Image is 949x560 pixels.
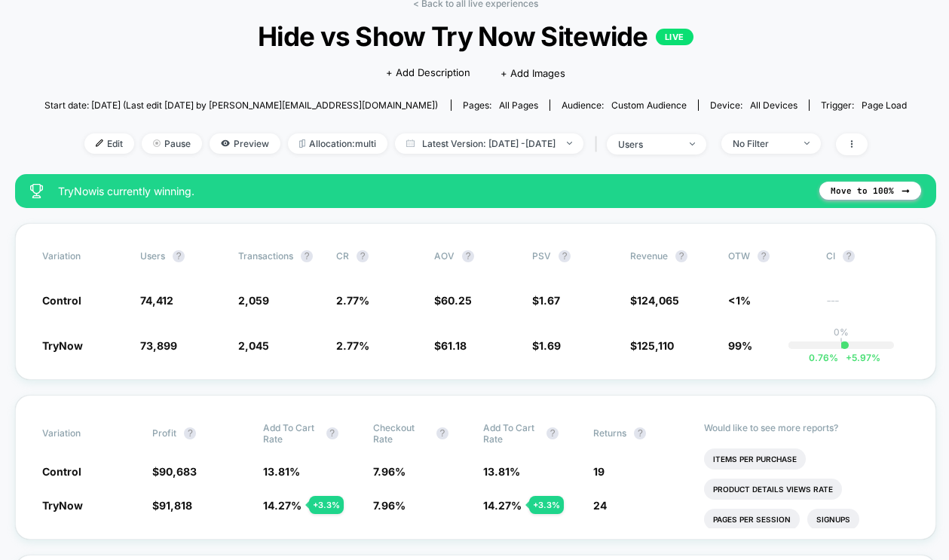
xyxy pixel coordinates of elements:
[84,133,134,154] span: Edit
[807,509,859,530] li: Signups
[690,142,695,145] img: end
[159,465,197,478] span: 90,683
[532,250,551,262] span: PSV
[357,250,369,262] button: ?
[152,427,176,439] span: Profit
[862,99,907,111] span: Page Load
[529,496,564,514] div: + 3.3 %
[611,99,687,111] span: Custom Audience
[159,499,192,512] span: 91,818
[326,427,338,439] button: ?
[395,133,583,154] span: Latest Version: [DATE] - [DATE]
[637,339,674,352] span: 125,110
[559,250,571,262] button: ?
[750,99,797,111] span: all devices
[386,66,470,81] span: + Add Description
[87,20,864,52] span: Hide vs Show Try Now Sitewide
[501,67,565,79] span: + Add Images
[819,182,921,200] button: Move to 100%
[843,250,855,262] button: ?
[733,138,793,149] div: No Filter
[299,139,305,148] img: rebalance
[263,499,302,512] span: 14.27 %
[728,294,751,307] span: <1%
[301,250,313,262] button: ?
[436,427,448,439] button: ?
[58,185,804,197] span: TryNow is currently winning.
[809,352,838,363] span: 0.76 %
[846,352,852,363] span: +
[142,133,202,154] span: Pause
[630,250,668,262] span: Revenue
[238,339,269,352] span: 2,045
[309,496,344,514] div: + 3.3 %
[152,499,192,512] span: $
[698,99,809,111] span: Device:
[463,99,538,111] div: Pages:
[704,479,842,500] li: Product Details Views Rate
[675,250,687,262] button: ?
[42,294,81,307] span: Control
[44,99,438,111] span: Start date: [DATE] (Last edit [DATE] by [PERSON_NAME][EMAIL_ADDRESS][DOMAIN_NAME])
[634,427,646,439] button: ?
[42,422,125,445] span: Variation
[826,296,909,308] span: ---
[30,184,43,198] img: success_star
[546,427,559,439] button: ?
[728,250,811,262] span: OTW
[210,133,280,154] span: Preview
[336,294,369,307] span: 2.77 %
[618,139,678,150] div: users
[373,499,406,512] span: 7.96 %
[539,294,560,307] span: 1.67
[593,465,605,478] span: 19
[562,99,687,111] div: Audience:
[637,294,679,307] span: 124,065
[238,250,293,262] span: Transactions
[441,339,467,352] span: 61.18
[591,133,607,155] span: |
[263,465,300,478] span: 13.81 %
[499,99,538,111] span: all pages
[373,422,429,445] span: Checkout Rate
[42,250,125,262] span: Variation
[42,465,81,478] span: Control
[532,339,561,352] span: $
[288,133,387,154] span: Allocation: multi
[593,499,607,512] span: 24
[838,352,880,363] span: 5.97 %
[140,294,173,307] span: 74,412
[539,339,561,352] span: 1.69
[263,422,319,445] span: Add To Cart Rate
[758,250,770,262] button: ?
[804,142,810,145] img: end
[42,339,83,352] span: TryNow
[336,339,369,352] span: 2.77 %
[483,465,520,478] span: 13.81 %
[821,99,907,111] div: Trigger:
[434,294,472,307] span: $
[704,422,910,433] p: Would like to see more reports?
[406,139,415,147] img: calendar
[532,294,560,307] span: $
[373,465,406,478] span: 7.96 %
[704,448,806,470] li: Items Per Purchase
[656,29,693,45] p: LIVE
[153,139,161,147] img: end
[630,339,674,352] span: $
[96,139,103,147] img: edit
[630,294,679,307] span: $
[567,142,572,145] img: end
[238,294,269,307] span: 2,059
[441,294,472,307] span: 60.25
[483,422,539,445] span: Add To Cart Rate
[184,427,196,439] button: ?
[704,509,800,530] li: Pages Per Session
[834,326,849,338] p: 0%
[140,339,177,352] span: 73,899
[840,338,843,349] p: |
[140,250,165,262] span: users
[483,499,522,512] span: 14.27 %
[336,250,349,262] span: CR
[593,427,626,439] span: Returns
